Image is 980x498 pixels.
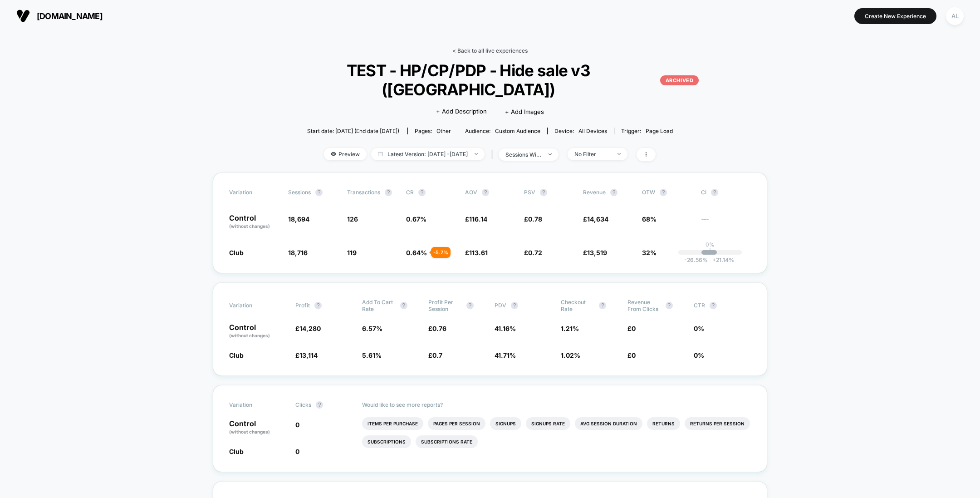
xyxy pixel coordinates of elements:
[710,302,717,309] button: ?
[299,325,321,332] span: 14,280
[583,189,606,196] span: Revenue
[229,429,270,434] span: (without changes)
[575,417,642,430] li: Avg Session Duration
[362,325,382,332] span: 6.57 %
[627,325,636,332] span: £
[489,148,499,161] span: |
[465,249,488,256] span: £
[469,249,488,256] span: 113.61
[524,215,542,223] span: £
[495,302,506,309] span: PDV
[599,302,606,309] button: ?
[428,417,485,430] li: Pages Per Session
[610,189,617,196] button: ?
[642,215,657,223] span: 68%
[400,302,407,309] button: ?
[295,325,321,332] span: £
[666,302,673,309] button: ?
[465,189,477,196] span: AOV
[632,325,636,332] span: 0
[229,214,279,230] p: Control
[229,249,244,256] span: Club
[362,299,396,312] span: Add To Cart Rate
[295,421,299,429] span: 0
[642,249,657,256] span: 32%
[229,448,244,455] span: Club
[347,189,380,196] span: Transactions
[324,148,367,160] span: Preview
[701,217,751,230] span: ---
[660,189,667,196] button: ?
[511,302,518,309] button: ?
[701,189,751,196] span: CI
[295,351,318,359] span: £
[587,215,608,223] span: 14,634
[490,417,521,430] li: Signups
[432,351,442,359] span: 0.7
[583,249,607,256] span: £
[627,299,661,312] span: Revenue From Clicks
[295,302,310,309] span: Profit
[229,324,286,339] p: Control
[385,189,392,196] button: ?
[709,248,711,255] p: |
[288,249,308,256] span: 18,716
[587,249,607,256] span: 13,519
[495,325,516,332] span: 41.16 %
[549,153,552,155] img: end
[524,189,535,196] span: PSV
[307,128,399,134] span: Start date: [DATE] (End date [DATE])
[436,107,487,116] span: + Add Description
[943,7,966,25] button: AL
[431,247,451,258] div: - 5.7 %
[684,256,708,263] span: -26.56 %
[415,128,451,134] div: Pages:
[712,256,716,263] span: +
[229,299,279,312] span: Variation
[229,333,270,338] span: (without changes)
[229,223,270,229] span: (without changes)
[416,435,478,448] li: Subscriptions Rate
[295,448,299,455] span: 0
[711,189,718,196] button: ?
[16,9,30,23] img: Visually logo
[428,325,446,332] span: £
[418,189,426,196] button: ?
[528,215,542,223] span: 0.78
[708,256,734,263] span: 21.14 %
[347,215,358,223] span: 126
[229,351,244,359] span: Club
[561,299,594,312] span: Checkout Rate
[660,75,699,85] p: ARCHIVED
[362,401,751,408] p: Would like to see more reports?
[583,215,608,223] span: £
[295,401,311,408] span: Clicks
[428,351,442,359] span: £
[299,351,318,359] span: 13,114
[694,351,704,359] span: 0 %
[526,417,570,430] li: Signups Rate
[505,151,542,158] div: sessions with impression
[316,401,323,409] button: ?
[428,299,462,312] span: Profit Per Session
[378,152,383,156] img: calendar
[229,401,279,409] span: Variation
[946,7,964,25] div: AL
[406,215,426,223] span: 0.67 %
[547,128,614,134] span: Device:
[229,189,279,196] span: Variation
[436,128,451,134] span: other
[362,417,423,430] li: Items Per Purchase
[469,215,487,223] span: 116.14
[452,47,528,54] a: < Back to all live experiences
[475,153,478,155] img: end
[706,241,715,248] p: 0%
[432,325,446,332] span: 0.76
[854,8,936,24] button: Create New Experience
[495,128,540,134] span: Custom Audience
[406,189,414,196] span: CR
[14,9,105,23] button: [DOMAIN_NAME]
[528,249,542,256] span: 0.72
[524,249,542,256] span: £
[540,189,547,196] button: ?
